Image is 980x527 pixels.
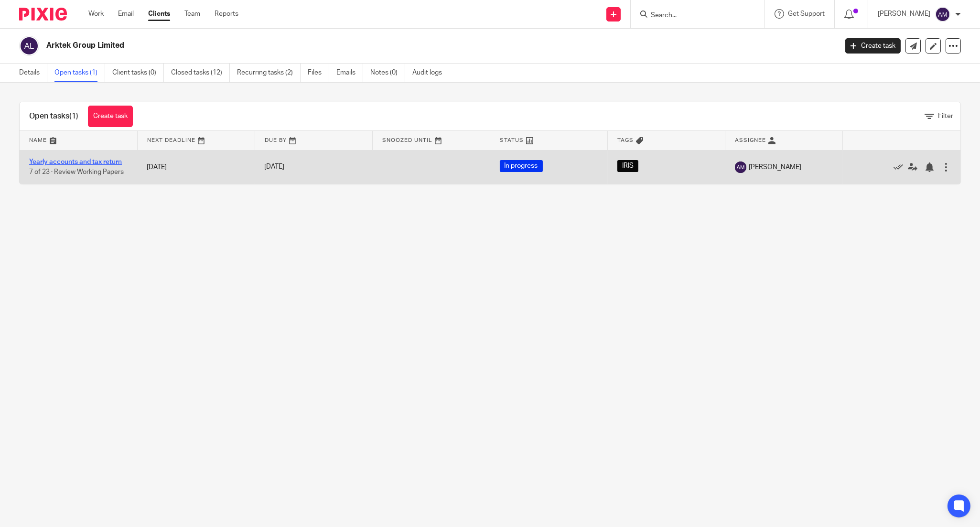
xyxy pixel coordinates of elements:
a: Team [184,9,200,19]
img: svg%3E [19,36,39,56]
a: Reports [215,9,238,19]
a: Open tasks (1) [54,64,105,82]
h1: Open tasks [29,111,78,121]
img: svg%3E [735,161,746,173]
a: Audit logs [412,64,449,82]
span: [DATE] [264,164,284,171]
span: In progress [500,160,543,172]
a: Create task [845,38,901,54]
span: Snoozed Until [382,138,432,143]
a: Files [308,64,329,82]
p: [PERSON_NAME] [878,9,930,19]
span: Status [500,138,524,143]
a: Email [118,9,134,19]
span: [PERSON_NAME] [749,162,801,172]
img: Pixie [19,8,67,21]
td: [DATE] [137,150,255,184]
a: Mark as done [894,162,908,172]
a: Recurring tasks (2) [237,64,301,82]
a: Emails [336,64,363,82]
span: 7 of 23 · Review Working Papers [29,169,124,175]
span: Tags [617,138,634,143]
a: Closed tasks (12) [171,64,230,82]
a: Create task [88,106,133,127]
a: Work [88,9,104,19]
span: Get Support [788,11,825,17]
a: Details [19,64,47,82]
span: (1) [69,112,78,120]
a: Notes (0) [370,64,405,82]
a: Yearly accounts and tax return [29,159,122,165]
img: svg%3E [935,7,950,22]
a: Client tasks (0) [112,64,164,82]
h2: Arktek Group Limited [46,41,674,51]
input: Search [650,11,736,20]
a: Clients [148,9,170,19]
span: IRIS [617,160,638,172]
span: Filter [938,113,953,119]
